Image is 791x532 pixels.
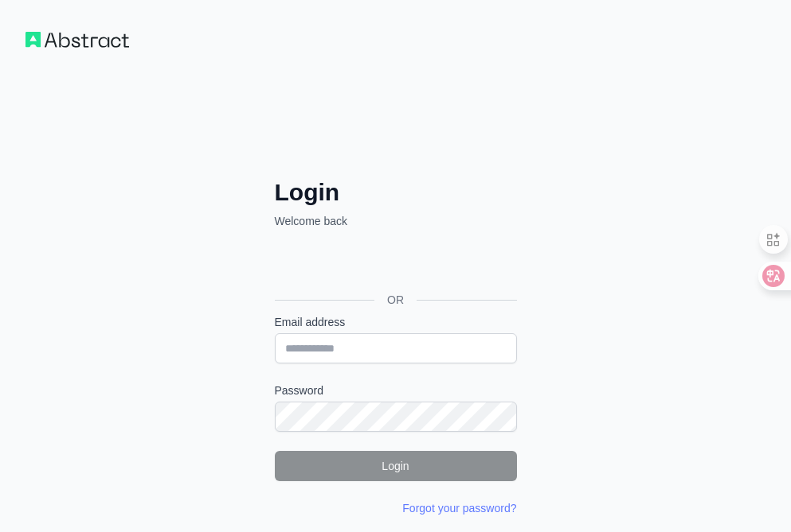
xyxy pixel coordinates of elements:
p: Welcome back [275,213,517,229]
a: Forgot your password? [402,502,516,515]
img: Workflow [25,32,129,48]
label: Password [275,382,517,398]
label: Email address [275,314,517,330]
iframe: “使用 Google 账号登录”按钮 [267,247,522,282]
span: OR [374,292,417,308]
button: Login [275,451,517,481]
h2: Login [275,178,517,207]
